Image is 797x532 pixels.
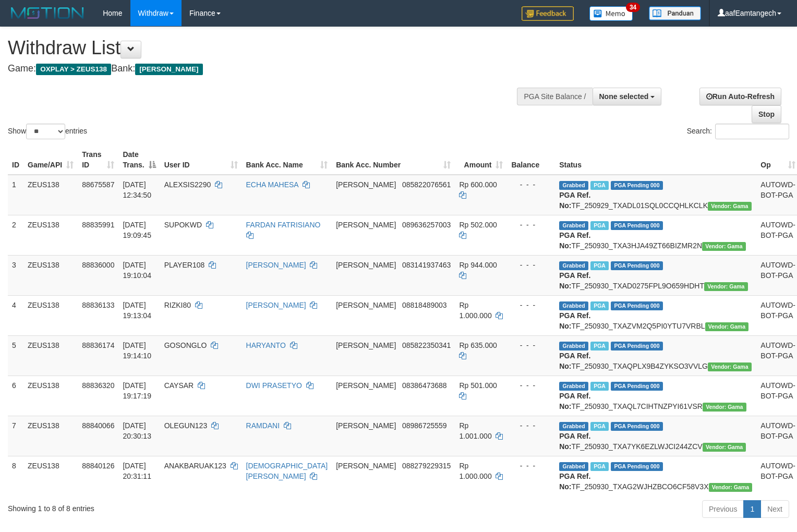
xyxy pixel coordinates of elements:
div: - - - [511,420,551,431]
span: 88840066 [82,421,114,430]
b: PGA Ref. No: [559,392,590,410]
span: PGA Pending [611,181,663,190]
span: ANAKBARUAK123 [164,462,226,470]
span: 88836133 [82,301,114,309]
td: 6 [8,376,23,416]
a: [DEMOGRAPHIC_DATA][PERSON_NAME] [246,462,328,480]
th: User ID: activate to sort column ascending [160,145,242,175]
span: [PERSON_NAME] [336,381,396,390]
span: Rp 1.001.000 [459,421,491,440]
th: Status [555,145,756,175]
span: Copy 08986725559 to clipboard [402,421,447,430]
b: PGA Ref. No: [559,311,590,330]
th: ID [8,145,23,175]
span: Grabbed [559,181,588,190]
td: TF_250930_TXAD0275FPL9O659HDHT [555,255,756,295]
td: TF_250930_TXAZVM2Q5PI0YTU7VRBL [555,295,756,335]
span: [PERSON_NAME] [336,301,396,309]
div: - - - [511,340,551,350]
img: MOTION_logo.png [8,5,87,21]
a: 1 [743,500,761,518]
a: ECHA MAHESA [246,180,298,189]
span: OXPLAY > ZEUS138 [36,64,111,75]
span: [PERSON_NAME] [336,462,396,470]
td: 3 [8,255,23,295]
span: 34 [626,3,640,12]
td: TF_250929_TXADL01SQL0CCQHLKCLK [555,175,756,215]
div: - - - [511,461,551,471]
td: 5 [8,335,23,376]
span: Vendor URL: https://trx31.1velocity.biz [708,202,752,211]
b: PGA Ref. No: [559,231,590,250]
span: Rp 944.000 [459,261,497,269]
span: 88836320 [82,381,114,390]
a: FARDAN FATRISIANO [246,221,321,229]
span: PGA Pending [611,422,663,431]
span: [DATE] 19:14:10 [123,341,151,360]
a: [PERSON_NAME] [246,261,306,269]
span: Vendor URL: https://trx31.1velocity.biz [709,483,753,492]
span: PGA Pending [611,261,663,270]
span: Copy 089636257003 to clipboard [402,221,451,229]
img: Button%20Memo.svg [589,6,633,21]
span: [PERSON_NAME] [336,221,396,229]
span: [DATE] 19:09:45 [123,221,151,239]
b: PGA Ref. No: [559,432,590,451]
span: GOSONGLO [164,341,207,349]
a: Previous [702,500,744,518]
span: Marked by aafpengsreynich [590,301,609,310]
a: Run Auto-Refresh [699,88,781,105]
th: Balance [507,145,555,175]
span: Copy 085822076561 to clipboard [402,180,451,189]
span: [DATE] 20:31:11 [123,462,151,480]
span: Grabbed [559,261,588,270]
span: Grabbed [559,342,588,350]
span: Marked by aafpengsreynich [590,221,609,230]
span: Grabbed [559,382,588,391]
span: 88835991 [82,221,114,229]
span: Grabbed [559,422,588,431]
span: [DATE] 19:10:04 [123,261,151,280]
select: Showentries [26,124,65,139]
div: - - - [511,300,551,310]
td: 8 [8,456,23,496]
td: 2 [8,215,23,255]
td: TF_250930_TXA3HJA49ZT66BIZMR2N [555,215,756,255]
span: 88840126 [82,462,114,470]
span: Vendor URL: https://trx31.1velocity.biz [708,362,752,371]
td: 1 [8,175,23,215]
span: RIZKI80 [164,301,191,309]
a: HARYANTO [246,341,286,349]
h4: Game: Bank: [8,64,521,74]
div: - - - [511,380,551,391]
span: Copy 08818489003 to clipboard [402,301,447,309]
span: Marked by aafpengsreynich [590,422,609,431]
td: 7 [8,416,23,456]
span: None selected [599,92,649,101]
td: TF_250930_TXAQL7CIHTNZPYI61VSR [555,376,756,416]
td: 4 [8,295,23,335]
td: ZEUS138 [23,456,78,496]
th: Trans ID: activate to sort column ascending [78,145,118,175]
span: Grabbed [559,221,588,230]
div: - - - [511,220,551,230]
span: [PERSON_NAME] [336,180,396,189]
td: ZEUS138 [23,376,78,416]
span: CAYSAR [164,381,194,390]
td: TF_250930_TXA7YK6EZLWJCI244ZCV [555,416,756,456]
span: Vendor URL: https://trx31.1velocity.biz [702,242,746,251]
input: Search: [715,124,789,139]
a: DWI PRASETYO [246,381,302,390]
span: Vendor URL: https://trx31.1velocity.biz [705,322,749,331]
span: Copy 08386473688 to clipboard [402,381,447,390]
img: Feedback.jpg [522,6,574,21]
span: Marked by aafpengsreynich [590,261,609,270]
span: Marked by aafpengsreynich [590,181,609,190]
th: Date Trans.: activate to sort column descending [118,145,160,175]
span: Copy 083141937463 to clipboard [402,261,451,269]
span: Rp 502.000 [459,221,497,229]
span: Marked by aafpengsreynich [590,342,609,350]
span: [DATE] 12:34:50 [123,180,151,199]
span: Rp 501.000 [459,381,497,390]
div: PGA Site Balance / [517,88,592,105]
